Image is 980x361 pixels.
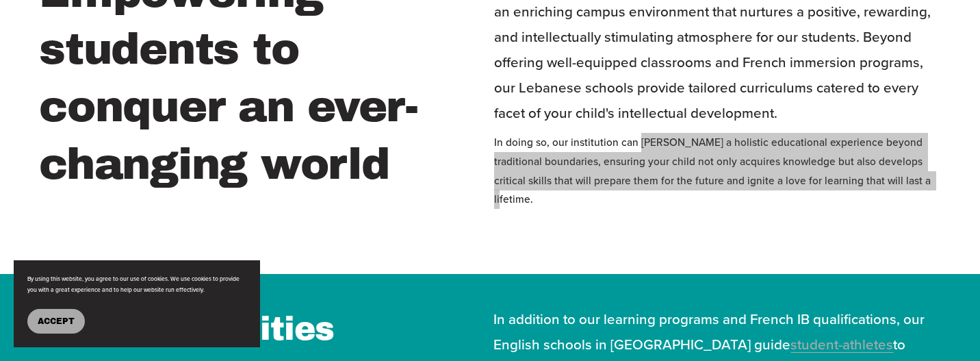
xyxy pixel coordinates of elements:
[27,309,85,334] button: Accept
[790,334,893,354] a: student-athletes
[27,274,246,295] p: By using this website, you agree to our use of cookies. We use cookies to provide you with a grea...
[494,133,941,209] p: In doing so, our institution can [PERSON_NAME] a holistic educational experience beyond tradition...
[38,316,75,326] span: Accept
[14,260,260,347] section: Cookie banner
